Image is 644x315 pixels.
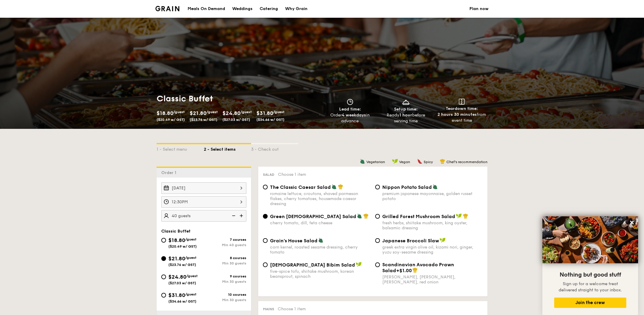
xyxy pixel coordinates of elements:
strong: 2 hours 30 minutes [438,112,477,117]
span: Lead time: [339,107,361,112]
div: 9 courses [204,274,246,278]
span: $24.80 [222,110,240,116]
input: The Classic Caesar Saladromaine lettuce, croutons, shaved parmesan flakes, cherry tomatoes, house... [263,185,268,189]
div: Order in advance [324,112,375,124]
img: icon-vegan.f8ff3823.svg [456,213,462,219]
span: The Classic Caesar Salad [270,184,331,190]
span: /guest [206,110,218,114]
img: icon-teardown.65201eee.svg [459,99,465,105]
input: Event time [161,196,246,208]
span: ($20.49 w/ GST) [157,118,185,122]
input: Number of guests [161,210,246,222]
input: Grilled Forest Mushroom Saladfresh herbs, shiitake mushroom, king oyster, balsamic dressing [375,214,380,219]
img: icon-chef-hat.a58ddaea.svg [440,159,445,164]
span: Order 1 [161,170,179,175]
input: Event date [161,182,246,194]
img: icon-vegan.f8ff3823.svg [356,262,362,267]
div: Min 30 guests [204,280,246,284]
div: 8 courses [204,256,246,260]
span: Scandinavian Avocado Prawn Salad [382,262,454,273]
span: Nippon Potato Salad [382,184,432,190]
span: [DEMOGRAPHIC_DATA] Bibim Salad [270,262,355,268]
span: $31.80 [256,110,273,116]
span: $21.80 [168,255,185,262]
span: Chef's recommendation [446,160,487,164]
div: 10 courses [204,293,246,297]
div: cherry tomato, dill, feta cheese [270,220,370,225]
input: $21.80/guest($23.76 w/ GST)8 coursesMin 30 guests [161,256,166,261]
span: Setup time: [394,107,418,112]
img: icon-vegetarian.fe4039eb.svg [331,184,337,189]
span: ($23.76 w/ GST) [190,118,217,122]
span: $18.80 [157,110,173,116]
div: Min 30 guests [204,298,246,302]
span: ($20.49 w/ GST) [168,244,197,249]
img: icon-vegetarian.fe4039eb.svg [318,238,323,243]
img: icon-chef-hat.a58ddaea.svg [363,213,369,219]
img: icon-dish.430c3a2e.svg [401,99,410,105]
div: corn kernel, roasted sesame dressing, cherry tomato [270,245,370,255]
span: Sign up for a welcome treat delivered straight to your inbox. [559,281,622,293]
img: DSC07876-Edit02-Large.jpeg [542,216,638,263]
img: icon-vegan.f8ff3823.svg [392,159,398,164]
span: /guest [185,292,196,296]
span: Mains [263,307,274,311]
img: icon-vegetarian.fe4039eb.svg [360,159,365,164]
div: romaine lettuce, croutons, shaved parmesan flakes, cherry tomatoes, housemade caesar dressing [270,191,370,206]
span: Grilled Forest Mushroom Salad [382,214,455,219]
h1: Classic Buffet [157,93,320,104]
input: $24.80/guest($27.03 w/ GST)9 coursesMin 30 guests [161,275,166,279]
button: Join the crew [554,298,626,308]
span: ($34.66 w/ GST) [168,299,196,303]
span: Green [DEMOGRAPHIC_DATA] Salad [270,214,356,219]
img: icon-chef-hat.a58ddaea.svg [463,213,468,219]
span: ($23.76 w/ GST) [168,263,196,267]
img: icon-vegan.f8ff3823.svg [440,238,445,243]
button: Close [627,218,637,227]
input: Nippon Potato Saladpremium japanese mayonnaise, golden russet potato [375,185,380,189]
input: $31.80/guest($34.66 w/ GST)10 coursesMin 30 guests [161,293,166,298]
span: ($34.66 w/ GST) [256,118,284,122]
span: Nothing but good stuff [560,271,621,278]
img: icon-chef-hat.a58ddaea.svg [338,184,343,189]
span: Teardown time: [446,106,478,111]
img: icon-vegetarian.fe4039eb.svg [357,213,362,219]
img: Grain [155,6,179,11]
span: $24.80 [168,274,186,280]
strong: 1 hour [399,113,412,118]
span: Vegan [399,160,410,164]
span: ($27.03 w/ GST) [168,281,196,285]
img: icon-clock.2db775ea.svg [346,99,354,105]
span: /guest [185,256,196,260]
a: Logotype [155,6,179,11]
img: icon-vegetarian.fe4039eb.svg [432,184,438,189]
span: Grain's House Salad [270,238,318,243]
div: five-spice tofu, shiitake mushroom, korean beansprout, spinach [270,269,370,279]
div: fresh herbs, shiitake mushroom, king oyster, balsamic dressing [382,220,483,230]
div: Min 40 guests [204,243,246,247]
img: icon-reduce.1d2dbef1.svg [229,210,238,221]
span: Classic Buffet [161,229,191,234]
span: /guest [273,110,284,114]
div: greek extra virgin olive oil, kizami nori, ginger, yuzu soy-sesame dressing [382,245,483,255]
div: [PERSON_NAME], [PERSON_NAME], [PERSON_NAME], red onion [382,275,483,285]
span: ($27.03 w/ GST) [222,118,250,122]
div: 3 - Check out [251,144,298,152]
span: +$1.00 [396,268,412,273]
div: 7 courses [204,238,246,242]
img: icon-add.58712e84.svg [238,210,246,221]
input: $18.80/guest($20.49 w/ GST)7 coursesMin 40 guests [161,238,166,243]
div: Ready before serving time [380,112,431,124]
span: /guest [173,110,185,114]
span: Japanese Broccoli Slaw [382,238,439,243]
div: 2 - Select items [204,144,251,152]
div: from event time [436,112,487,124]
span: Spicy [424,160,433,164]
span: Choose 1 item [278,172,306,177]
span: $18.80 [168,237,185,243]
span: $31.80 [168,292,185,298]
div: premium japanese mayonnaise, golden russet potato [382,191,483,201]
input: Green [DEMOGRAPHIC_DATA] Saladcherry tomato, dill, feta cheese [263,214,268,219]
input: Scandinavian Avocado Prawn Salad+$1.00[PERSON_NAME], [PERSON_NAME], [PERSON_NAME], red onion [375,262,380,267]
span: /guest [186,274,198,278]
